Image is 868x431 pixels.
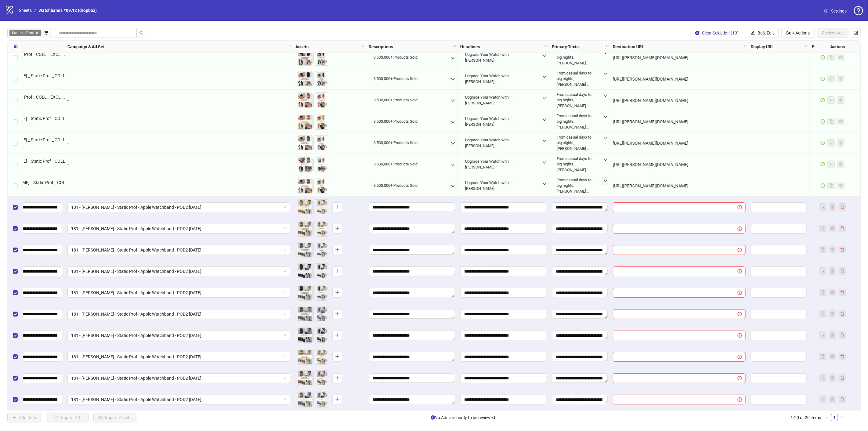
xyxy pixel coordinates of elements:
button: Bulk Actions [781,28,815,38]
li: 1-20 of 20 items [790,414,821,421]
a: Settings [819,6,852,16]
div: From casual days to big nights, [PERSON_NAME] watch bands are designed to keep you looking your b... [557,177,595,194]
div: Upgrade Your Watch with [PERSON_NAME] [465,137,534,148]
div: Upgrade Your Watch with [PERSON_NAME] [465,116,534,127]
div: Upgrade Your Watch with [PERSON_NAME] [465,73,534,84]
button: Import Assets [93,413,136,422]
div: Upgrade Your Watch with [PERSON_NAME] [465,180,534,191]
span: right [840,415,844,419]
li: 1 [831,414,838,421]
div: 3,500,000+ Products Sold [374,183,418,188]
div: 3,500,000+ Products Sold [374,55,418,60]
div: Select row 19 [8,368,23,389]
div: Select row 13 [8,239,23,261]
span: check-circle [821,119,825,124]
div: 3,500,000+ Products Sold [374,119,418,124]
span: left [825,415,829,419]
span: check-circle [821,55,825,60]
div: 3,500,000+ Products Sold [374,76,418,81]
div: Select row 17 [8,325,23,346]
div: Select row 5 [8,68,23,90]
div: Select row 6 [8,90,23,111]
button: Review Ads [817,28,848,38]
div: Select row 20 [8,389,23,410]
span: Clear Selection (10) [702,31,739,35]
span: close-circle [695,31,700,35]
li: Previous Page [823,414,831,421]
div: From casual days to big nights, [PERSON_NAME] watch bands are designed to keep you looking your b... [557,113,595,130]
div: Select row 11 [8,197,23,218]
div: From casual days to big nights, [PERSON_NAME] watch bands are designed to keep you looking your b... [557,71,595,87]
div: From casual days to big nights, [PERSON_NAME] watch bands are designed to keep you looking your b... [557,92,595,109]
div: From casual days to big nights, [PERSON_NAME] watch bands are designed to keep you looking your b... [557,156,595,173]
span: check-circle [821,183,825,188]
div: Select row 7 [8,111,23,132]
button: right [838,414,845,421]
li: / [34,7,36,14]
button: left [823,414,831,421]
div: From casual days to big nights, [PERSON_NAME] watch bands are designed to keep you looking your b... [557,135,595,151]
span: check-circle [821,141,825,145]
button: Add Item [7,413,41,422]
div: 3,500,000+ Products Sold [374,161,418,167]
div: Select row 10 [8,175,23,197]
span: No Ads are ready to be reviewed. [431,414,497,421]
div: Upgrade Your Watch with [PERSON_NAME] [465,159,534,170]
button: Clear Selection (10) [690,28,743,38]
a: Watchbands #09.12 (dropbox) [37,7,98,14]
div: Select row 15 [8,282,23,303]
div: 3,500,000+ Products Sold [374,97,418,103]
button: Configure table settings [851,28,861,38]
span: question-circle [854,6,863,15]
span: control [854,31,858,35]
div: Select row 16 [8,303,23,325]
span: setting [824,9,829,13]
div: Upgrade Your Watch with [PERSON_NAME] [465,95,534,106]
span: search [139,31,143,35]
div: Select row 4 [8,47,23,68]
span: check-circle [821,98,825,102]
div: From casual days to big nights, [PERSON_NAME] watch bands are designed to keep you looking your b... [557,49,595,66]
a: Sheets [18,7,33,14]
li: Next Page [838,414,845,421]
div: Select row 14 [8,261,23,282]
div: Select row 18 [8,346,23,368]
span: Status is Draft [9,30,41,36]
span: Bulk Actions [786,31,810,35]
span: check-circle [821,77,825,81]
span: close [35,31,38,34]
span: check-circle [821,162,825,166]
button: Import Ad [46,413,89,422]
span: edit [751,31,755,35]
div: Select row 8 [8,132,23,154]
span: Settings [831,8,847,14]
div: Select row 9 [8,154,23,175]
span: info-circle [431,415,435,420]
div: 3,500,000+ Products Sold [374,140,418,146]
button: Bulk Edit [746,28,779,38]
span: Bulk Edit [758,31,774,35]
div: Upgrade Your Watch with [PERSON_NAME] [465,52,534,63]
a: 1 [831,414,838,421]
div: Select row 12 [8,218,23,239]
span: filter [44,31,49,35]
